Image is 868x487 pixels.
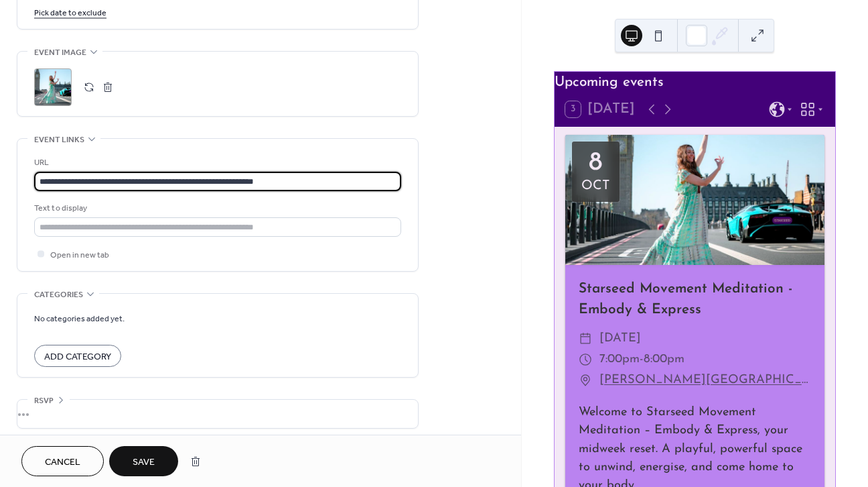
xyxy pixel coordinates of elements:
[34,156,399,170] div: URL
[599,329,641,349] span: [DATE]
[34,133,84,147] span: Event links
[34,312,125,326] span: No categories added yet.
[34,68,72,106] div: ;
[133,455,155,470] span: Save
[34,345,121,367] button: Add Category
[579,349,593,370] div: ​
[640,349,644,370] span: -
[34,288,83,302] span: Categories
[579,329,593,349] div: ​
[34,394,54,408] span: RSVP
[34,46,86,60] span: Event image
[109,446,178,476] button: Save
[599,349,640,370] span: 7:00pm
[599,370,811,391] a: [PERSON_NAME][GEOGRAPHIC_DATA]
[17,400,418,428] div: •••
[45,455,80,470] span: Cancel
[579,370,593,391] div: ​
[581,180,609,193] div: Oct
[644,349,684,370] span: 8:00pm
[34,201,399,215] div: Text to display
[21,446,104,476] button: Cancel
[589,150,602,176] div: 8
[555,72,835,93] div: Upcoming events
[50,248,109,262] span: Open in new tab
[565,278,824,320] div: Starseed Movement Meditation - Embody & Express
[34,6,106,20] span: Pick date to exclude
[44,350,111,364] span: Add Category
